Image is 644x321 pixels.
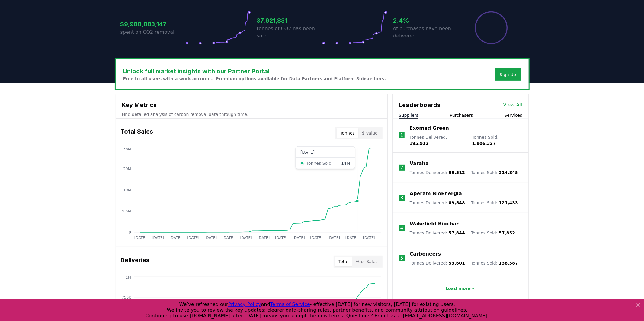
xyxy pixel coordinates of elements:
[187,236,199,240] tspan: [DATE]
[449,230,465,235] span: 57,844
[410,170,465,176] p: Tonnes Delivered :
[495,68,521,81] button: Sign Up
[337,128,358,138] button: Tonnes
[410,230,465,236] p: Tonnes Delivered :
[500,72,516,78] a: Sign Up
[123,67,386,76] h3: Unlock full market insights with our Partner Portal
[169,236,182,240] tspan: [DATE]
[499,170,518,175] span: 214,845
[400,224,403,232] p: 4
[122,111,381,117] p: Find detailed analysis of carbon removal data through time.
[293,236,305,240] tspan: [DATE]
[126,275,131,280] tspan: 1M
[471,170,518,176] p: Tonnes Sold :
[409,141,429,146] span: 195,912
[275,236,287,240] tspan: [DATE]
[122,100,381,110] h3: Key Metrics
[121,256,150,268] h3: Deliveries
[410,190,462,197] a: Aperam BioEnergia
[328,236,340,240] tspan: [DATE]
[400,255,403,262] p: 5
[222,236,235,240] tspan: [DATE]
[204,236,217,240] tspan: [DATE]
[123,167,131,171] tspan: 29M
[335,257,352,266] button: Total
[400,164,403,171] p: 2
[445,285,471,291] p: Load more
[472,141,496,146] span: 1,806,327
[503,101,522,109] a: View All
[449,170,465,175] span: 99,512
[409,134,466,146] p: Tonnes Delivered :
[257,25,322,40] p: tonnes of CO2 has been sold
[393,16,459,25] h3: 2.4%
[410,160,429,167] a: Varaha
[400,194,403,202] p: 3
[472,134,522,146] p: Tonnes Sold :
[410,250,441,258] a: Carboneers
[393,25,459,40] p: of purchases have been delivered
[129,230,131,234] tspan: 0
[257,16,322,25] h3: 37,921,831
[121,127,153,139] h3: Total Sales
[120,29,186,36] p: spent on CO2 removal
[123,147,131,151] tspan: 38M
[358,128,381,138] button: $ Value
[400,132,403,139] p: 1
[410,200,465,206] p: Tonnes Delivered :
[120,20,186,29] h3: $9,988,883,147
[471,260,518,266] p: Tonnes Sold :
[240,236,252,240] tspan: [DATE]
[122,295,131,300] tspan: 750K
[449,200,465,205] span: 89,548
[352,257,381,266] button: % of Sales
[499,261,518,265] span: 138,587
[122,209,131,213] tspan: 9.5M
[399,112,418,118] button: Suppliers
[345,236,358,240] tspan: [DATE]
[123,76,386,82] p: Free to all users with a work account. Premium options available for Data Partners and Platform S...
[123,188,131,192] tspan: 19M
[410,220,459,227] a: Wakefield Biochar
[449,261,465,265] span: 53,601
[499,200,518,205] span: 121,433
[450,112,473,118] button: Purchasers
[410,260,465,266] p: Tonnes Delivered :
[409,125,449,132] a: Exomad Green
[399,100,441,110] h3: Leaderboards
[471,200,518,206] p: Tonnes Sold :
[257,236,270,240] tspan: [DATE]
[504,112,522,118] button: Services
[441,282,480,294] button: Load more
[471,230,515,236] p: Tonnes Sold :
[363,236,375,240] tspan: [DATE]
[474,11,508,45] div: Percentage of sales delivered
[310,236,322,240] tspan: [DATE]
[499,230,515,235] span: 57,852
[134,236,146,240] tspan: [DATE]
[152,236,164,240] tspan: [DATE]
